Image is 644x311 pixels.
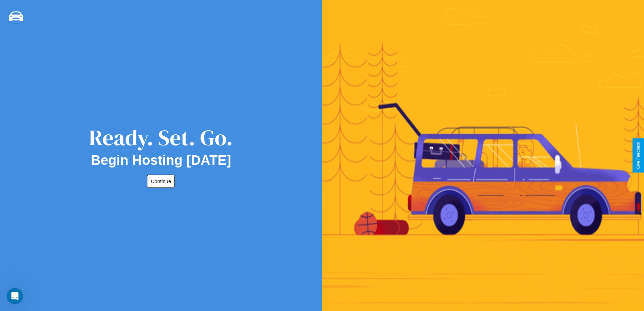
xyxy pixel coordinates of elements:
h2: Begin Hosting [DATE] [91,153,231,168]
iframe: Intercom live chat [7,288,23,304]
button: Continue [147,175,175,188]
div: Ready. Set. Go. [89,123,233,153]
div: Give Feedback [636,142,641,169]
